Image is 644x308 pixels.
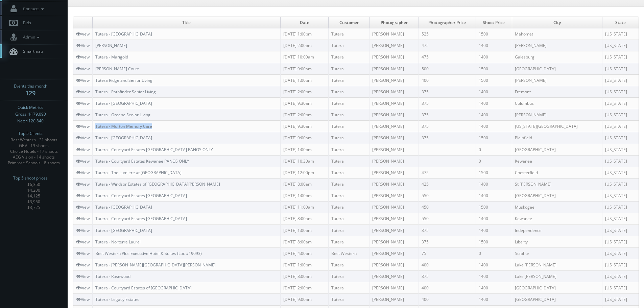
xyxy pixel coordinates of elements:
[95,251,202,256] a: Best Western Plus Executive Hotel & Suites (Loc #19093)
[329,213,369,224] td: Tutera
[76,228,90,233] a: View
[476,236,512,247] td: 1500
[602,97,639,109] td: [US_STATE]
[476,282,512,294] td: 1400
[95,262,216,268] a: Tutera - [PERSON_NAME][GEOGRAPHIC_DATA][PERSON_NAME]
[419,74,476,86] td: 400
[281,213,329,224] td: [DATE] 8:00am
[369,271,419,282] td: [PERSON_NAME]
[281,28,329,40] td: [DATE] 1:00pm
[476,40,512,51] td: 1400
[76,89,90,95] a: View
[369,282,419,294] td: [PERSON_NAME]
[512,40,602,51] td: [PERSON_NAME]
[18,104,43,111] span: Quick Metrics
[512,178,602,190] td: St [PERSON_NAME]
[602,40,639,51] td: [US_STATE]
[369,178,419,190] td: [PERSON_NAME]
[281,17,329,28] td: Date
[281,86,329,97] td: [DATE] 2:00pm
[512,190,602,202] td: [GEOGRAPHIC_DATA]
[512,63,602,74] td: [GEOGRAPHIC_DATA]
[281,74,329,86] td: [DATE] 1:00pm
[602,63,639,74] td: [US_STATE]
[369,155,419,167] td: [PERSON_NAME]
[419,213,476,224] td: 550
[419,97,476,109] td: 375
[329,121,369,132] td: Tutera
[76,100,90,106] a: View
[329,271,369,282] td: Tutera
[76,204,90,210] a: View
[329,86,369,97] td: Tutera
[512,259,602,270] td: Lake [PERSON_NAME]
[476,132,512,144] td: 1500
[476,224,512,236] td: 1400
[476,109,512,121] td: 1400
[329,40,369,51] td: Tutera
[602,178,639,190] td: [US_STATE]
[281,97,329,109] td: [DATE] 9:30am
[281,259,329,270] td: [DATE] 1:00pm
[329,247,369,259] td: Best Western
[281,132,329,144] td: [DATE] 9:00am
[17,118,44,124] span: Net: $120,840
[76,43,90,48] a: View
[369,121,419,132] td: [PERSON_NAME]
[512,51,602,63] td: Galesburg
[281,236,329,247] td: [DATE] 8:00am
[476,97,512,109] td: 1400
[95,43,127,48] a: [PERSON_NAME]
[602,224,639,236] td: [US_STATE]
[76,31,90,37] a: View
[369,144,419,155] td: [PERSON_NAME]
[476,213,512,224] td: 1400
[602,109,639,121] td: [US_STATE]
[95,123,152,129] a: Tutera - Morton Memory Care
[512,155,602,167] td: Kewanee
[602,74,639,86] td: [US_STATE]
[329,282,369,294] td: Tutera
[281,51,329,63] td: [DATE] 10:00am
[512,202,602,213] td: Muskogee
[602,202,639,213] td: [US_STATE]
[419,121,476,132] td: 375
[329,155,369,167] td: Tutera
[76,77,90,83] a: View
[512,282,602,294] td: [GEOGRAPHIC_DATA]
[419,17,476,28] td: Photographer Price
[419,167,476,178] td: 475
[602,144,639,155] td: [US_STATE]
[369,202,419,213] td: [PERSON_NAME]
[95,274,130,279] a: Tutera - Rosewood
[512,28,602,40] td: Mahomet
[512,247,602,259] td: Sulphur
[95,112,150,118] a: Tutera - Greene Senior Living
[281,202,329,213] td: [DATE] 11:00am
[512,109,602,121] td: [PERSON_NAME]
[95,77,152,83] a: Tutera Ridgeland Senior Living
[602,121,639,132] td: [US_STATE]
[369,190,419,202] td: [PERSON_NAME]
[76,274,90,279] a: View
[329,109,369,121] td: Tutera
[20,6,46,11] span: Contacts
[76,193,90,198] a: View
[329,178,369,190] td: Tutera
[329,28,369,40] td: Tutera
[281,121,329,132] td: [DATE] 9:30am
[76,66,90,72] a: View
[76,216,90,221] a: View
[369,74,419,86] td: [PERSON_NAME]
[281,63,329,74] td: [DATE] 9:00am
[281,282,329,294] td: [DATE] 2:00pm
[419,282,476,294] td: 400
[602,28,639,40] td: [US_STATE]
[419,109,476,121] td: 375
[329,236,369,247] td: Tutera
[369,51,419,63] td: [PERSON_NAME]
[25,89,35,97] strong: 129
[476,178,512,190] td: 1400
[602,51,639,63] td: [US_STATE]
[419,271,476,282] td: 375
